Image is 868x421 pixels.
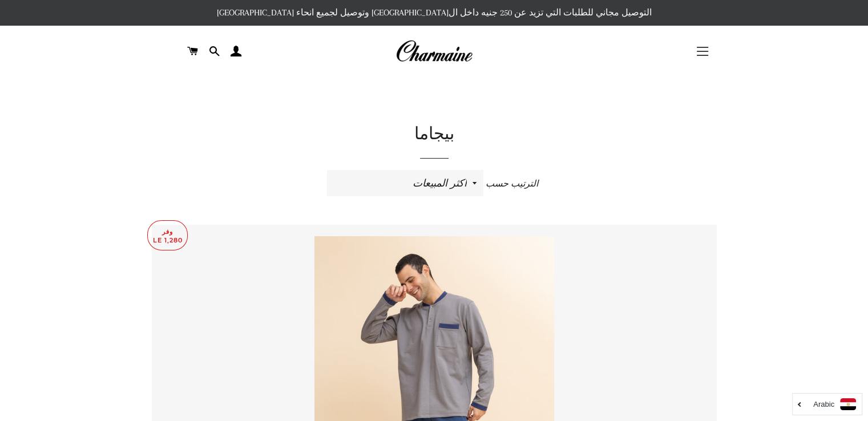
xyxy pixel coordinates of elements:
[148,221,187,250] p: وفر LE 1,280
[798,398,856,410] a: Arabic
[152,123,717,147] h1: بيجاما
[395,39,473,64] img: Charmaine Egypt
[813,400,834,408] i: Arabic
[486,179,538,189] span: الترتيب حسب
